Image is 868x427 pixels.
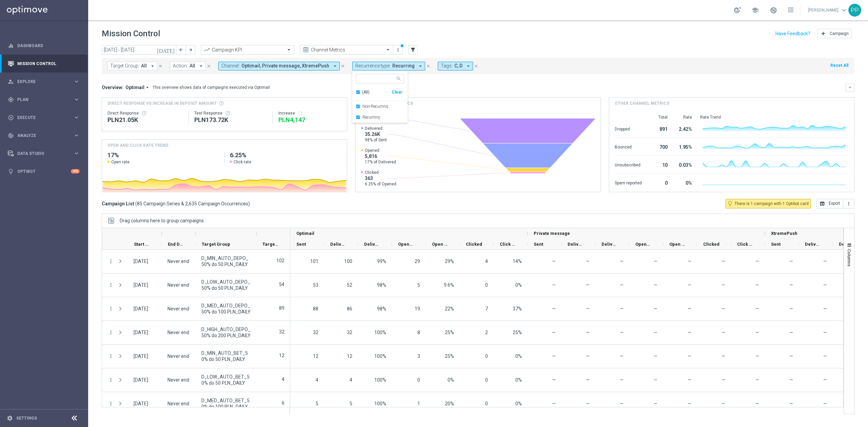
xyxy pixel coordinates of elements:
i: more_vert [108,353,114,359]
span: 12 [313,353,318,359]
i: close [474,64,478,68]
span: Click Rate = Clicked / Opened [515,353,522,359]
span: Open Rate = Opened / Delivered [688,330,691,335]
div: equalizer Dashboard [7,43,80,48]
button: more_vert [108,329,114,335]
div: PLN21,052 [107,116,183,124]
span: D_MIN_AUTO_BET_50% do 50 PLN_DAILY [201,350,251,362]
span: 35.26K [365,131,387,137]
div: 0 [650,177,668,188]
span: Sent [534,242,543,247]
div: PLN173,718 [194,116,267,124]
span: — [823,259,827,264]
div: Dashboard [8,37,80,55]
span: — [823,306,827,311]
i: keyboard_arrow_right [73,132,80,139]
i: equalizer [8,43,14,49]
div: 2.42% [676,123,692,134]
span: — [586,282,590,288]
span: Click Rate = Clicked / Opened [513,306,522,311]
span: ( [135,201,137,207]
div: play_circle_outline Execute keyboard_arrow_right [7,115,80,120]
div: lightbulb Optibot +10 [7,169,80,174]
i: keyboard_arrow_right [73,96,80,103]
span: Open Rate = Opened / Delivered [688,259,691,264]
button: open_in_browser Export [816,199,843,208]
span: C, D [454,63,462,69]
span: Delivery Rate = Delivered / Sent [620,259,624,264]
h4: OPEN AND CLICK RATE TREND [107,142,168,148]
span: 3 [417,353,420,359]
div: 20 Jan 2025, Monday [134,353,148,359]
i: keyboard_arrow_right [73,150,80,157]
div: gps_fixed Plan keyboard_arrow_right [7,97,80,102]
h2: 6.25% [230,151,341,159]
span: Opened [635,242,652,247]
h3: Campaign List [102,201,250,207]
i: more_vert [846,201,851,206]
span: 5 [417,282,420,288]
span: — [552,259,556,264]
button: more_vert [108,282,114,288]
span: — [789,306,793,311]
button: Tags: C, D arrow_drop_down [438,62,473,70]
div: PP [848,4,861,17]
span: Open Rate = Opened / Delivered [444,282,454,288]
button: close [206,62,212,70]
span: Open Rate = Opened / Delivered [445,353,454,359]
div: Never end [167,329,189,335]
span: keyboard_arrow_down [840,6,848,14]
span: Click Rate [737,242,753,247]
a: Mission Control [17,55,80,73]
span: Delivery Rate [601,242,618,247]
button: more_vert [108,258,114,264]
button: add Campaign [817,29,852,38]
i: arrow_forward [188,47,193,52]
div: Test Response [194,110,267,116]
i: close [206,64,211,68]
span: 363 [365,175,396,181]
i: more_vert [108,306,114,312]
button: close [340,62,346,70]
label: 89 [279,305,284,311]
ng-select: Campaign KPI [201,45,294,55]
button: keyboard_arrow_down [846,83,854,92]
span: 86 [347,306,352,311]
i: keyboard_arrow_right [73,78,80,85]
i: close [340,64,345,68]
span: Open Rate = Opened / Delivered [688,282,691,288]
span: Click Rate [500,242,516,247]
span: Opened [398,242,414,247]
i: close [158,64,163,68]
h2: 17% [107,151,219,159]
button: filter_alt [408,45,418,55]
button: more_vert [395,46,401,54]
div: 20 Jan 2025, Monday [134,258,148,264]
div: Execute [8,115,73,121]
span: 32 [347,330,352,335]
span: 6.25% of Opened [365,181,396,187]
div: This overview shows data of campaigns executed via Optimail [153,84,270,90]
span: Action: [173,63,188,69]
i: track_changes [8,133,14,139]
span: — [552,330,556,335]
button: Mission Control [7,61,80,66]
div: Non-Recurring [356,101,404,112]
span: Open rate [111,159,130,165]
span: D_MED_AUTO_DEPO_50% do 100 PLN_DAILY [201,303,251,315]
div: Analyze [8,133,73,139]
span: — [722,330,725,335]
button: arrow_back [176,45,186,55]
div: Never end [167,353,189,359]
span: Optimail [296,231,314,236]
i: filter_alt [410,47,416,53]
span: — [823,330,827,335]
div: Increase [278,110,341,116]
div: Rate [676,115,692,120]
span: Click Rate = Clicked / Opened [515,282,522,288]
i: arrow_drop_down [417,63,423,69]
i: open_in_browser [820,201,825,206]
